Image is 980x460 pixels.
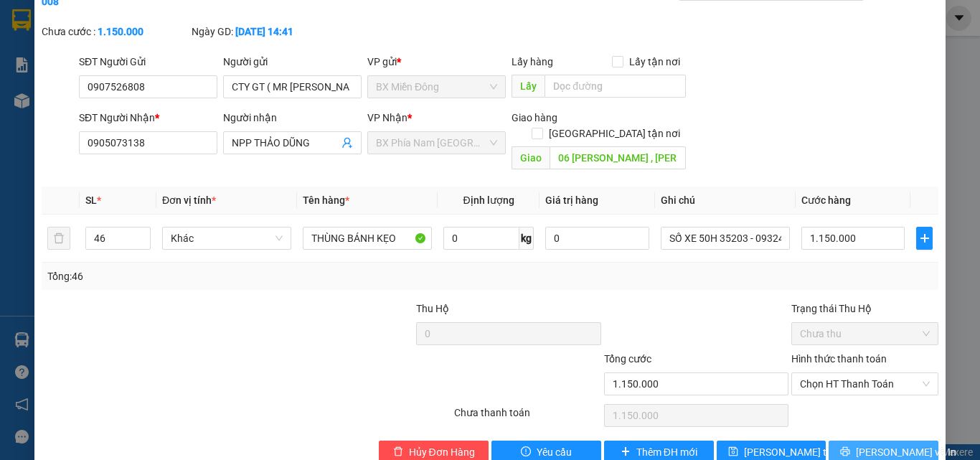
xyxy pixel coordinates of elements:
span: Giao [512,146,550,169]
b: 339 Đinh Bộ Lĩnh, P26 [7,79,75,106]
div: Người gửi [223,54,362,70]
div: SĐT Người Gửi [79,54,217,70]
input: Dọc đường [550,146,686,169]
span: exclamation-circle [521,446,531,458]
div: Ngày GD: [192,24,339,39]
span: Lấy hàng [512,56,553,67]
span: Chưa thu [800,323,930,344]
div: Chưa thanh toán [453,405,603,430]
span: Tổng cước [604,353,651,365]
span: Tên hàng [303,194,349,206]
button: delete [47,227,70,250]
span: environment [99,80,109,90]
span: Cước hàng [801,194,851,206]
th: Ghi chú [655,187,796,215]
div: Người nhận [223,110,362,126]
span: Giao hàng [512,112,557,123]
input: Dọc đường [545,75,686,98]
div: Tổng: 46 [47,268,380,284]
div: VP gửi [367,54,506,70]
span: [PERSON_NAME] thay đổi [744,444,859,460]
span: Định lượng [463,194,514,206]
span: delete [393,446,403,458]
span: Khác [171,227,283,249]
span: Yêu cầu [537,444,572,460]
span: Chọn HT Thanh Toán [800,373,930,395]
b: QL1A, TT Ninh Hoà [99,79,177,106]
button: plus [916,227,933,250]
span: Lấy tận nơi [623,54,686,70]
div: Chưa cước : [42,24,189,39]
span: printer [840,446,850,458]
span: plus [917,233,932,244]
span: user-add [341,137,353,149]
span: Hủy Đơn Hàng [409,444,475,460]
span: environment [7,80,17,90]
b: [DATE] 14:41 [235,26,293,37]
span: save [728,446,738,458]
span: [GEOGRAPHIC_DATA] tận nơi [543,126,686,141]
label: Hình thức thanh toán [791,353,887,365]
span: Lấy [512,75,545,98]
input: Ghi Chú [661,227,790,250]
span: VP Nhận [367,112,407,123]
span: plus [621,446,631,458]
li: VP BX Ninh Hoà [99,61,191,77]
span: kg [519,227,534,250]
li: Cúc Tùng [7,7,208,34]
span: BX Miền Đông [376,76,497,98]
span: [PERSON_NAME] và In [856,444,956,460]
li: VP BX Miền Đông [7,61,99,77]
div: SĐT Người Nhận [79,110,217,126]
span: Giá trị hàng [545,194,598,206]
div: Trạng thái Thu Hộ [791,301,938,316]
span: SL [85,194,97,206]
span: Thêm ĐH mới [636,444,697,460]
input: VD: Bàn, Ghế [303,227,432,250]
span: Thu Hộ [416,303,449,314]
span: BX Phía Nam Nha Trang [376,132,497,154]
span: Đơn vị tính [162,194,216,206]
b: 1.150.000 [98,26,143,37]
